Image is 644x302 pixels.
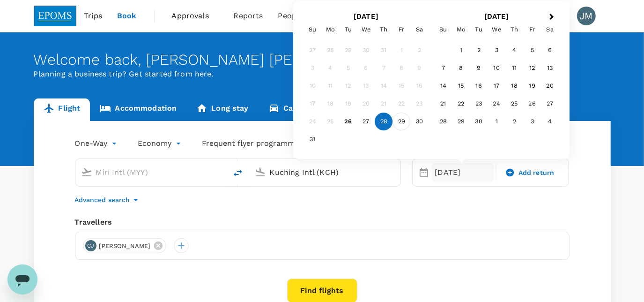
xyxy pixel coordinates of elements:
div: Choose Saturday, September 20th, 2025 [541,77,559,95]
input: Going to [270,165,381,180]
div: Choose Wednesday, October 1st, 2025 [488,113,505,131]
iframe: Button to launch messaging window [7,264,37,294]
div: Not available Friday, August 8th, 2025 [393,60,411,77]
div: Tuesday [470,21,488,38]
div: Friday [393,21,411,38]
div: Sunday [434,21,452,38]
div: Not available Thursday, August 7th, 2025 [375,60,393,77]
div: Not available Saturday, August 2nd, 2025 [411,42,429,60]
div: CJ[PERSON_NAME] [83,238,167,253]
div: Not available Sunday, August 17th, 2025 [304,95,322,113]
div: Choose Tuesday, September 2nd, 2025 [470,42,488,60]
div: Welcome back , [PERSON_NAME] [PERSON_NAME] . [34,51,611,68]
div: Choose Sunday, September 28th, 2025 [434,113,452,131]
div: Choose Thursday, October 2nd, 2025 [505,113,523,131]
div: Choose Friday, September 5th, 2025 [523,42,541,60]
div: Monday [322,21,340,38]
div: Thursday [505,21,523,38]
div: Wednesday [488,21,505,38]
span: People [278,10,303,22]
button: Frequent flyer programme [202,138,310,149]
a: Flight [34,98,90,121]
div: Month September, 2025 [434,42,559,131]
div: Choose Monday, September 1st, 2025 [452,42,470,60]
a: Car rental [259,98,331,121]
div: Choose Wednesday, September 10th, 2025 [488,60,505,77]
div: Choose Tuesday, September 9th, 2025 [470,60,488,77]
div: CJ [85,240,96,251]
div: Not available Sunday, August 10th, 2025 [304,77,322,95]
div: Choose Tuesday, September 30th, 2025 [470,113,488,131]
div: Choose Thursday, September 11th, 2025 [505,60,523,77]
img: EPOMS SDN BHD [34,6,77,26]
h2: [DATE] [301,12,431,21]
div: Choose Wednesday, September 24th, 2025 [488,95,505,113]
div: Not available Wednesday, August 13th, 2025 [357,77,375,95]
div: Not available Saturday, August 16th, 2025 [411,77,429,95]
div: Not available Monday, July 28th, 2025 [322,42,340,60]
button: Next Month [545,10,560,25]
div: Choose Monday, September 8th, 2025 [452,60,470,77]
div: Choose Saturday, September 27th, 2025 [541,95,559,113]
div: Not available Monday, August 11th, 2025 [322,77,340,95]
div: Choose Saturday, August 30th, 2025 [411,113,429,131]
button: Advanced search [75,194,141,205]
div: Not available Friday, August 1st, 2025 [393,42,411,60]
div: Not available Tuesday, August 5th, 2025 [340,60,357,77]
span: Trips [84,10,102,22]
div: JM [577,7,596,25]
div: Choose Monday, September 15th, 2025 [452,77,470,95]
p: Frequent flyer programme [202,138,299,149]
div: Friday [523,21,541,38]
div: Choose Saturday, October 4th, 2025 [541,113,559,131]
div: Not available Monday, August 4th, 2025 [322,60,340,77]
div: Not available Tuesday, July 29th, 2025 [340,42,357,60]
div: Not available Monday, August 25th, 2025 [322,113,340,131]
div: Not available Friday, August 22nd, 2025 [393,95,411,113]
div: Choose Wednesday, September 17th, 2025 [488,77,505,95]
span: Reports [234,10,263,22]
div: [DATE] [431,163,494,182]
div: Not available Wednesday, July 30th, 2025 [357,42,375,60]
div: Month August, 2025 [304,42,429,149]
div: One-Way [75,136,119,151]
div: Choose Tuesday, August 26th, 2025 [340,113,357,131]
input: Depart from [96,165,207,180]
div: Not available Sunday, July 27th, 2025 [304,42,322,60]
div: Choose Sunday, September 14th, 2025 [434,77,452,95]
div: Choose Friday, September 26th, 2025 [523,95,541,113]
div: Choose Thursday, August 28th, 2025 [375,113,393,131]
div: Not available Thursday, August 21st, 2025 [375,95,393,113]
div: Choose Saturday, September 6th, 2025 [541,42,559,60]
div: Tuesday [340,21,357,38]
button: delete [227,162,249,184]
div: Choose Friday, October 3rd, 2025 [523,113,541,131]
div: Choose Thursday, September 4th, 2025 [505,42,523,60]
div: Saturday [411,21,429,38]
span: Add return [518,168,555,178]
span: Approvals [172,10,219,22]
a: Accommodation [90,98,186,121]
div: Saturday [541,21,559,38]
div: Choose Sunday, August 31st, 2025 [304,131,322,149]
div: Choose Thursday, September 18th, 2025 [505,77,523,95]
div: Choose Tuesday, September 23rd, 2025 [470,95,488,113]
div: Not available Saturday, August 9th, 2025 [411,60,429,77]
div: Choose Friday, August 29th, 2025 [393,113,411,131]
div: Travellers [75,217,570,228]
div: Choose Wednesday, August 27th, 2025 [357,113,375,131]
div: Choose Tuesday, September 16th, 2025 [470,77,488,95]
p: Planning a business trip? Get started from here. [34,68,611,80]
div: Not available Tuesday, August 19th, 2025 [340,95,357,113]
div: Not available Tuesday, August 12th, 2025 [340,77,357,95]
div: Choose Friday, September 12th, 2025 [523,60,541,77]
div: Wednesday [357,21,375,38]
div: Not available Sunday, August 3rd, 2025 [304,60,322,77]
div: Not available Wednesday, August 20th, 2025 [357,95,375,113]
span: [PERSON_NAME] [94,242,156,251]
div: Not available Friday, August 15th, 2025 [393,77,411,95]
div: Choose Thursday, September 25th, 2025 [505,95,523,113]
div: Thursday [375,21,393,38]
div: Monday [452,21,470,38]
div: Choose Sunday, September 21st, 2025 [434,95,452,113]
